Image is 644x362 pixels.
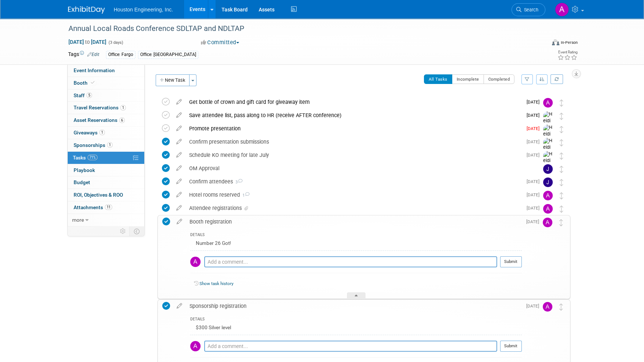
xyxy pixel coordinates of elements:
span: [DATE] [527,205,543,211]
div: Hotel rooms reserved [185,189,522,201]
img: Ali Ringheimer [543,218,552,227]
a: edit [173,178,185,185]
div: Office: Fargo [106,51,135,59]
button: All Tasks [424,74,452,84]
div: OM Approval [185,162,528,175]
span: [DATE] [527,192,543,197]
span: Staff [74,92,92,98]
span: 1 [107,142,113,148]
img: Heidi Joarnt [543,124,554,151]
a: Giveaways1 [68,127,144,139]
div: Event Format [502,38,578,49]
a: Attachments11 [68,201,144,214]
div: DETAILS [190,317,522,323]
span: Giveaways [74,130,105,136]
div: Confirm attendees [185,175,522,188]
img: Ali Ringheimer [190,341,201,351]
button: Completed [484,74,515,84]
a: Asset Reservations6 [68,114,144,126]
a: Budget [68,176,144,189]
i: Move task [560,139,563,146]
div: Save attendee list, pass along to HR (receive AFTER conference) [185,109,522,122]
td: Toggle Event Tabs [130,226,145,236]
img: Ali Ringheimer [543,98,553,108]
span: [DATE] [DATE] [68,39,107,45]
i: Move task [560,179,563,186]
div: Get bottle of crown and gift card for giveaway item [185,96,522,108]
span: Tasks [73,155,98,161]
div: $300 Silver level [190,323,522,334]
span: Asset Reservations [74,117,125,123]
a: edit [173,112,185,119]
a: Tasks71% [68,152,144,164]
td: Personalize Event Tab Strip [117,226,130,236]
a: Refresh [551,74,563,84]
span: [DATE] [526,219,543,224]
span: (3 days) [108,40,123,45]
i: Move task [560,205,563,212]
img: Josh Johnson [543,178,553,187]
i: Move task [560,192,563,199]
span: [DATE] [527,126,543,131]
span: Travel Reservations [74,105,126,110]
a: Travel Reservations1 [68,102,144,114]
span: ROI, Objectives & ROO [74,192,123,198]
i: Move task [560,113,563,120]
span: 11 [105,204,112,210]
span: Houston Engineering, Inc. [114,7,173,13]
img: Ali Ringheimer [555,3,569,17]
i: Booth reservation complete [91,81,95,85]
span: more [72,217,84,223]
span: 1 [99,130,105,135]
span: 5 [86,92,92,98]
div: Annual Local Roads Conference SDLTAP and NDLTAP [66,22,534,35]
td: Tags [68,50,99,59]
img: Josh Johnson [543,164,553,174]
a: edit [173,165,185,172]
i: Move task [560,166,563,173]
div: Confirm presentation submissions [185,136,522,148]
span: [DATE] [526,303,543,309]
span: Search [521,7,538,13]
div: Office: [GEOGRAPHIC_DATA] [138,51,198,59]
i: Move task [560,152,563,159]
span: Sponsorships [74,142,113,148]
span: Booth [74,80,96,86]
a: Show task history [199,281,233,286]
a: edit [173,205,185,211]
a: Search [512,3,545,16]
img: Heidi Joarnt [543,151,554,177]
i: Move task [560,99,563,106]
button: Submit [500,341,522,352]
span: [DATE] [527,179,543,184]
span: [DATE] [527,139,543,144]
a: edit [173,99,185,105]
span: 1 [120,105,126,110]
button: Committed [198,39,242,46]
span: Playbook [74,167,95,173]
span: 71% [88,155,98,160]
div: Number 26 Got! [190,239,522,250]
a: Staff5 [68,89,144,102]
i: Move task [559,219,563,226]
div: Booth registration [186,215,522,228]
div: Sponsorship registration [186,300,522,312]
div: Attendee registrations [185,202,522,214]
span: 3 [233,180,243,184]
img: Ali Ringheimer [543,191,553,200]
a: edit [173,191,185,198]
img: Ali Ringheimer [543,302,552,312]
span: [DATE] [527,113,543,118]
div: Schedule KO meeting for late July [185,149,522,161]
a: Playbook [68,164,144,176]
a: edit [173,125,185,132]
div: DETAILS [190,232,522,239]
span: Attachments [74,204,112,210]
a: edit [173,218,186,225]
img: ExhibitDay [68,6,105,14]
a: Booth [68,77,144,89]
div: Promote presentation [185,122,522,135]
span: 6 [119,117,125,123]
a: edit [173,152,185,158]
button: Incomplete [452,74,484,84]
